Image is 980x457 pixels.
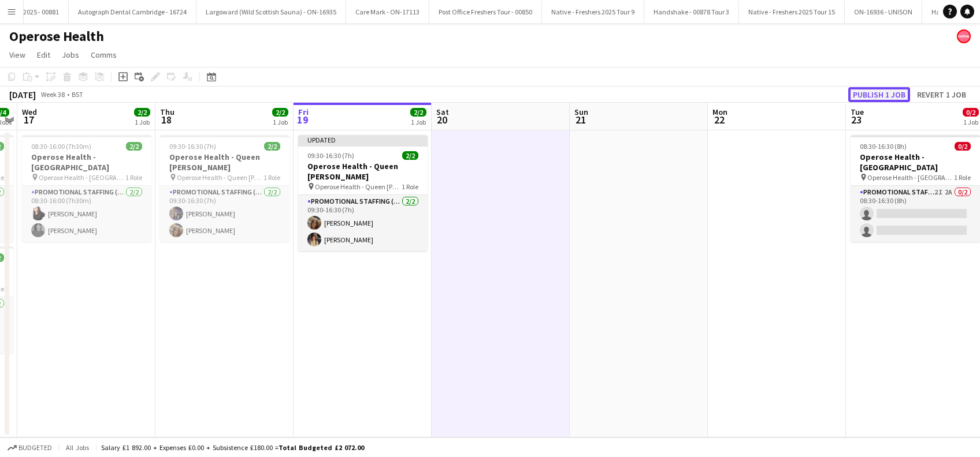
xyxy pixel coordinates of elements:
[296,113,309,126] span: 19
[429,1,542,23] button: Post Office Freshers Tour - 00850
[851,152,980,173] h3: Operose Health - [GEOGRAPHIC_DATA]
[22,186,151,242] app-card-role: Promotional Staffing (Brand Ambassadors)2/208:30-16:00 (7h30m)[PERSON_NAME][PERSON_NAME]
[298,161,428,182] h3: Operose Health - Queen [PERSON_NAME]
[644,1,739,23] button: Handshake - 00878 Tour 3
[402,182,418,191] span: 1 Role
[411,118,426,126] div: 1 Job
[542,1,644,23] button: Native - Freshers 2025 Tour 9
[91,50,117,60] span: Comms
[298,135,428,251] app-job-card: Updated09:30-16:30 (7h)2/2Operose Health - Queen [PERSON_NAME] Operose Health - Queen [PERSON_NAM...
[86,47,121,62] a: Comms
[573,113,588,126] span: 21
[739,1,845,23] button: Native - Freshers 2025 Tour 15
[160,186,289,242] app-card-role: Promotional Staffing (Brand Ambassadors)2/209:30-16:30 (7h)[PERSON_NAME][PERSON_NAME]
[134,108,150,117] span: 2/2
[851,107,864,117] span: Tue
[18,444,52,452] span: Budgeted
[177,173,263,182] span: Operose Health - Queen [PERSON_NAME]
[955,142,971,151] span: 0/2
[57,47,84,62] a: Jobs
[160,107,175,117] span: Thu
[912,87,971,102] button: Revert 1 job
[62,50,79,60] span: Jobs
[160,152,289,173] h3: Operose Health - Queen [PERSON_NAME]
[279,443,364,452] span: Total Budgeted £2 072.00
[125,173,142,182] span: 1 Role
[851,186,980,242] app-card-role: Promotional Staffing (Brand Ambassadors)2I2A0/208:30-16:30 (8h)
[851,135,980,242] app-job-card: 08:30-16:30 (8h)0/2Operose Health - [GEOGRAPHIC_DATA] Operose Health - [GEOGRAPHIC_DATA]1 RolePro...
[711,113,727,126] span: 22
[9,89,36,100] div: [DATE]
[22,135,151,242] app-job-card: 08:30-16:00 (7h30m)2/2Operose Health - [GEOGRAPHIC_DATA] Operose Health - [GEOGRAPHIC_DATA]1 Role...
[64,443,91,452] span: All jobs
[169,142,216,151] span: 09:30-16:30 (7h)
[39,173,125,182] span: Operose Health - [GEOGRAPHIC_DATA]
[264,142,280,151] span: 2/2
[135,118,150,126] div: 1 Job
[263,173,280,182] span: 1 Role
[848,87,910,102] button: Publish 1 job
[22,152,151,173] h3: Operose Health - [GEOGRAPHIC_DATA]
[160,135,289,242] app-job-card: 09:30-16:30 (7h)2/2Operose Health - Queen [PERSON_NAME] Operose Health - Queen [PERSON_NAME]1 Rol...
[315,182,402,191] span: Operose Health - Queen [PERSON_NAME]
[954,173,971,182] span: 1 Role
[435,113,449,126] span: 20
[957,29,971,43] app-user-avatar: native Staffing
[37,50,50,60] span: Edit
[69,1,196,23] button: Autograph Dental Cambridge - 16724
[307,151,354,160] span: 09:30-16:30 (7h)
[963,108,979,117] span: 0/2
[9,28,104,45] h1: Operose Health
[101,443,364,452] div: Salary £1 892.00 + Expenses £0.00 + Subsistence £180.00 =
[860,142,907,151] span: 08:30-16:30 (8h)
[867,173,954,182] span: Operose Health - [GEOGRAPHIC_DATA]
[126,142,142,151] span: 2/2
[272,108,288,117] span: 2/2
[5,47,30,62] a: View
[402,151,418,160] span: 2/2
[22,107,37,117] span: Wed
[158,113,175,126] span: 18
[410,108,426,117] span: 2/2
[845,1,922,23] button: ON-16936 - UNISON
[436,107,449,117] span: Sat
[298,195,428,251] app-card-role: Promotional Staffing (Brand Ambassadors)2/209:30-16:30 (7h)[PERSON_NAME][PERSON_NAME]
[273,118,288,126] div: 1 Job
[712,107,727,117] span: Mon
[32,47,55,62] a: Edit
[38,90,67,99] span: Week 38
[346,1,429,23] button: Care Mark - ON-17113
[6,441,54,454] button: Budgeted
[9,50,25,60] span: View
[849,113,864,126] span: 23
[20,113,37,126] span: 17
[963,118,978,126] div: 1 Job
[574,107,588,117] span: Sun
[298,135,428,144] div: Updated
[196,1,346,23] button: Largoward (Wild Scottish Sauna) - ON-16935
[72,90,83,99] div: BST
[31,142,91,151] span: 08:30-16:00 (7h30m)
[298,107,309,117] span: Fri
